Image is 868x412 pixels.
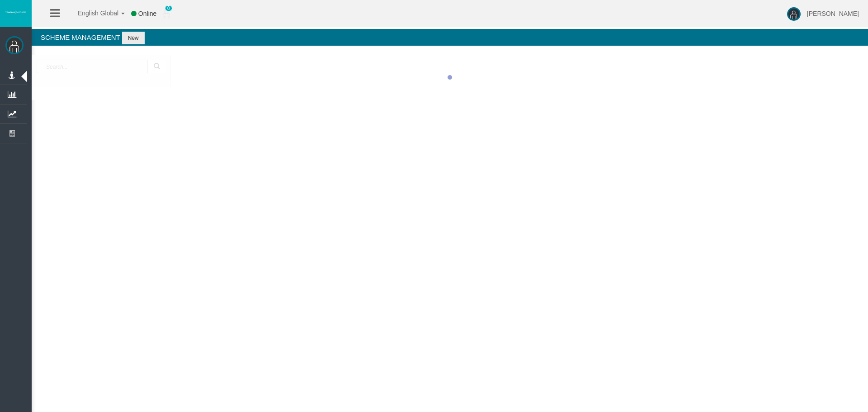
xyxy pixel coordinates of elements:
[122,32,145,44] button: New
[787,7,801,21] img: user-image
[163,9,170,19] img: user_small.png
[41,33,120,41] span: Scheme Management
[5,10,27,14] img: logo.svg
[138,10,156,17] span: Online
[165,5,172,11] span: 0
[66,9,118,17] span: English Global
[807,10,859,17] span: [PERSON_NAME]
